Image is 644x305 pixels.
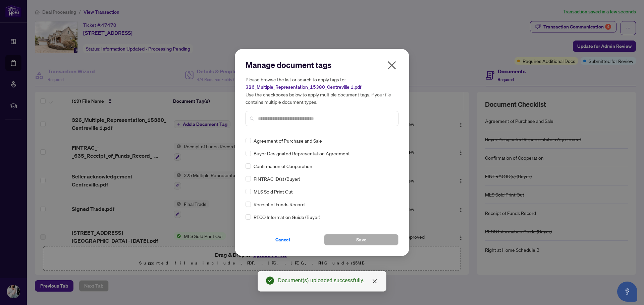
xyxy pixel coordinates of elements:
[254,175,300,182] span: FINTRAC ID(s) (Buyer)
[246,60,398,70] h2: Manage document tags
[371,278,378,285] a: Close
[254,201,305,208] span: Receipt of Funds Record
[278,277,378,285] div: Document(s) uploaded successfully.
[254,162,312,170] span: Confirmation of Cooperation
[254,188,293,195] span: MLS Sold Print Out
[246,76,398,105] h5: Please browse the list or search to apply tags to: Use the checkboxes below to apply multiple doc...
[266,277,274,285] span: check-circle
[246,84,361,90] span: 326_Multiple_Representation_15380_Centreville 1.pdf
[254,213,320,221] span: RECO Information Guide (Buyer)
[617,282,637,302] button: Open asap
[275,234,290,245] span: Cancel
[254,137,322,144] span: Agreement of Purchase and Sale
[254,150,350,157] span: Buyer Designated Representation Agreement
[372,279,377,284] span: close
[324,234,398,245] button: Save
[386,60,397,71] span: close
[246,234,320,245] button: Cancel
